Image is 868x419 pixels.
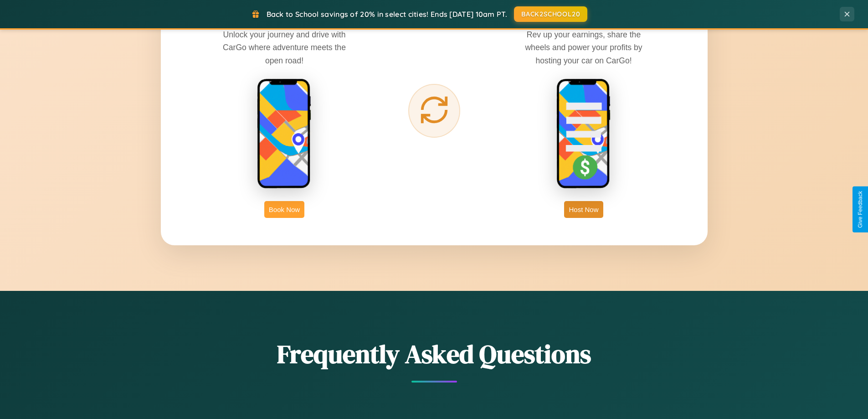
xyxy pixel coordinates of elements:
span: Back to School savings of 20% in select cities! Ends [DATE] 10am PT. [267,10,507,19]
h2: Frequently Asked Questions [161,336,708,372]
p: Unlock your journey and drive with CarGo where adventure meets the open road! [216,28,353,67]
button: Book Now [264,201,304,218]
div: Give Feedback [857,191,863,228]
img: rent phone [257,78,312,190]
button: Host Now [564,201,603,218]
img: host phone [556,78,611,190]
button: BACK2SCHOOL20 [514,6,587,22]
p: Rev up your earnings, share the wheels and power your profits by hosting your car on CarGo! [515,28,652,67]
